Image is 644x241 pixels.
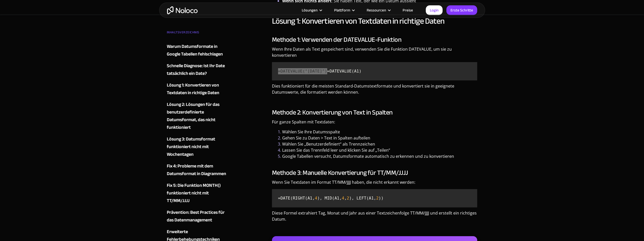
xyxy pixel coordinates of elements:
[272,119,335,125] font: Für ganze Spalten mit Textdaten:
[167,81,228,97] a: Lösung 1: Konvertieren von Textdaten in richtige Daten
[272,210,477,222] font: Diese Formel extrahiert Tag, Monat und Jahr aus einer Textzeichenfolge TT/MM/JJJJ und erstellt ei...
[274,64,475,78] code: =DATEVALUE(A1)
[167,135,215,159] font: Lösung 3: Datumsformat funktioniert nicht mit Wochentagen
[282,129,340,135] font: Wählen Sie Ihre Datumsspalte
[282,135,370,141] font: Gehen Sie zu Daten > Text in Spalten aufteilen
[278,196,315,201] span: =DATE(RIGHT(A1,
[167,162,226,178] font: Fix 4: Probleme mit dem Datumsformat in Diagrammen
[167,135,228,158] a: Lösung 3: Datumsformat funktioniert nicht mit Wochentagen
[349,196,376,201] span: ), LEFT(A1,
[282,141,375,147] font: Wählen Sie „Benutzerdefiniert“ als Trennzeichen
[167,81,219,97] font: Lösung 1: Konvertieren von Textdaten in richtige Daten
[167,101,228,131] a: Lösung 2: Lösungen für das benutzerdefinierte Datumsformat, das nicht funktioniert
[167,181,221,205] font: Fix 5: Die Funktion MONTH() funktioniert nicht mit TT/MM/JJJJ
[272,179,415,185] font: Wenn Sie Textdaten im Format TT/MM/JJJJ haben, die nicht erkannt werden:
[282,153,454,159] font: Google Tabellen versucht, Datumsformate automatisch zu erkennen und zu konvertieren
[167,29,199,35] font: INHALTSVERZEICHNIS
[167,100,220,132] font: Lösung 2: Lösungen für das benutzerdefinierte Datumsformat, das nicht funktioniert
[167,209,228,224] a: Prävention: Best Practices für das Datenmanagement
[379,196,383,201] span: ))
[167,208,225,224] font: Prävention: Best Practices für das Datenmanagement
[272,166,408,179] font: Methode 3: Manuelle Konvertierung für TT/MM/JJJJ
[278,69,305,74] span: =DATEVALUE(
[272,106,393,119] font: Methode 2: Konvertierung von Text in Spalten
[305,69,325,74] span: "[DATE]"
[272,33,402,46] font: Methode 1: Verwenden der DATEVALUE-Funktion
[167,43,228,58] a: Warum Datumsformate in Google Tabellen fehlschlagen
[376,196,379,201] span: 2
[272,83,454,95] font: Dies funktioniert für die meisten Standard-Datumstextformate und konvertiert sie in geeignete Dat...
[325,69,327,74] span: )
[167,182,228,205] a: Fix 5: Die Funktion MONTH() funktioniert nicht mit TT/MM/JJJJ
[315,196,317,201] span: 4
[317,196,342,201] span: ), MID(A1,
[272,13,444,29] font: Lösung 1: Konvertieren von Textdaten in richtige Daten
[167,62,228,77] a: Schnelle Diagnose: Ist Ihr Date tatsächlich ein Date?
[167,42,223,58] font: Warum Datumsformate in Google Tabellen fehlschlagen
[167,162,228,178] a: Fix 4: Probleme mit dem Datumsformat in Diagrammen
[342,196,344,201] span: 4
[347,196,349,201] span: 2
[167,62,225,78] font: Schnelle Diagnose: Ist Ihr Date tatsächlich ein Date?
[282,147,390,153] font: Lassen Sie das Trennfeld leer und klicken Sie auf „Teilen“
[344,196,347,201] span: ,
[272,46,452,58] font: Wenn Ihre Daten als Text gespeichert sind, verwenden Sie die Funktion DATEVALUE, um sie zu konver...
